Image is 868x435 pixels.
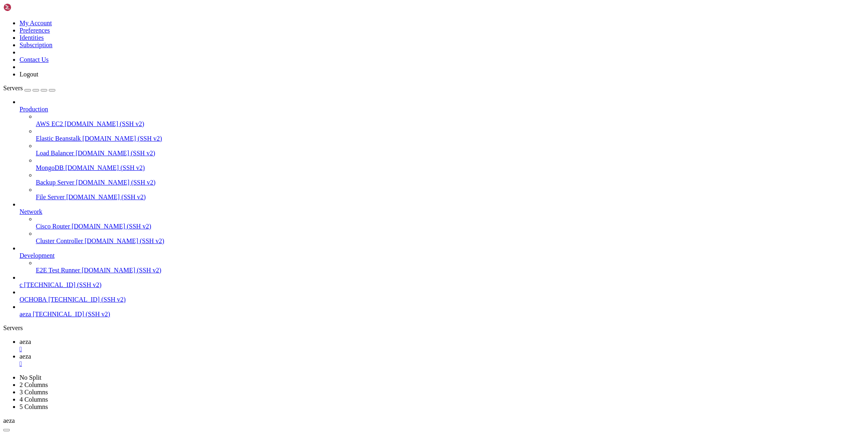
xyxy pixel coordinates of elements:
[36,223,865,230] a: Cisco Router [DOMAIN_NAME] (SSH v2)
[20,106,48,113] span: Production
[20,353,865,368] a: aeza
[3,321,20,328] span: [PM2]
[36,150,74,157] span: Load Balancer
[36,164,865,172] a: MongoDB [DOMAIN_NAME] (SSH v2)
[3,328,20,335] span: [PM2]
[91,342,104,348] span: mode
[3,59,762,65] x-row: <h1 class="text-3xl font-bold mb-6 text-center text-red-500">Welcome to Turnstile Solver API</h1>
[143,342,146,348] span: ↺
[20,71,38,78] a: Logout
[3,287,762,294] x-row: pm2 <command> -h help on a specific command
[65,164,145,171] span: [DOMAIN_NAME] (SSH v2)
[3,324,865,332] div: Servers
[140,342,143,348] span: │
[20,281,22,288] span: с
[20,346,865,353] a: 
[36,164,63,171] span: MongoDB
[146,342,150,348] span: │
[65,342,88,348] span: version
[3,38,762,45] x-row: </head>
[189,356,192,362] span: │
[20,338,865,353] a: aeza
[10,363,13,369] span: 0
[3,356,762,363] x-row: api default N/A 19551 9D 0 0% 47.5mb
[72,356,75,362] span: │
[20,281,865,289] a: с [TECHNICAL_ID] (SSH v2)
[20,27,50,34] a: Preferences
[117,342,120,348] span: │
[36,135,865,142] a: Elastic Beanstalk [DOMAIN_NAME] (SSH v2)
[3,252,762,259] x-row: pm2
[160,363,179,369] span: online
[179,356,182,362] span: │
[20,311,31,318] span: aeza
[66,194,146,200] span: [DOMAIN_NAME] (SSH v2)
[286,363,290,369] span: │
[20,34,44,41] a: Identities
[33,356,36,362] span: │
[218,356,231,362] span: root
[146,356,166,362] span: online
[20,98,865,201] li: Production
[231,363,234,369] span: │
[36,194,865,201] a: File Server [DOMAIN_NAME] (SSH v2)
[3,259,762,266] x-row: usage: pm2 [options] <command>
[3,3,50,11] img: Shellngn
[36,157,865,172] li: MongoDB [DOMAIN_NAME] (SSH v2)
[124,356,127,362] span: │
[59,356,62,362] span: │
[20,296,865,303] a: ОСНОВА [TECHNICAL_ID] (SSH v2)
[20,363,23,369] span: │
[3,314,762,321] x-row: root@homelyflesh:~# pm2 delete turnstile
[3,224,762,231] x-row: </html>
[20,252,865,259] a: Development
[3,10,762,17] x-row: <meta charset="UTF-8">
[267,356,270,362] span: │
[72,223,151,230] span: [DOMAIN_NAME] (SSH v2)
[48,296,126,303] span: [TECHNICAL_ID] (SSH v2)
[3,3,762,10] x-row: <head>
[20,296,47,303] span: ОСНОВА
[20,403,48,410] a: 5 Columns
[36,150,865,157] a: Load Balancer [DOMAIN_NAME] (SSH v2)
[137,363,140,369] span: │
[20,208,865,215] a: Network
[36,223,70,230] span: Cisco Router
[88,342,91,348] span: │
[3,52,762,59] x-row: <div class="bg-gray-800 p-8 rounded-lg shadow-md max-w-2xl w-full border border-red-500">
[36,128,865,142] li: Elastic Beanstalk [DOMAIN_NAME] (SSH v2)
[83,135,162,142] span: [DOMAIN_NAME] (SSH v2)
[20,106,865,113] a: Production
[238,356,264,362] span: disabled
[36,259,865,274] li: E2E Test Runner [DOMAIN_NAME] (SSH v2)
[16,342,29,348] span: name
[120,342,140,348] span: uptime
[3,107,762,114] x-row: <li><strong>sitekey</strong>: The site key for Turnstile</li>
[3,100,762,107] x-row: <li><strong>url</strong>: The URL where Turnstile is to be validated</li>
[199,342,212,348] span: user
[3,217,762,224] x-row: </body>
[20,360,865,368] a: 
[20,252,55,259] span: Development
[20,374,42,381] a: No Split
[208,363,212,369] span: │
[82,267,162,274] span: [DOMAIN_NAME] (SSH v2)
[3,128,762,135] x-row: <div class="bg-gray-700 p-4 rounded-lg mb-6 border border-red-500">
[257,363,283,369] span: disabled
[195,342,199,348] span: │
[3,93,762,100] x-row: <ul class="list-disc pl-6 mb-6 text-gray-300">
[3,280,762,287] x-row: pm2 examples display pm2 usage examples
[117,363,120,369] span: │
[20,381,48,388] a: 2 Columns
[146,363,150,369] span: │
[3,342,7,348] span: │
[20,338,31,345] span: aeza
[20,389,48,396] a: 3 Columns
[20,328,72,335] span: [turnstile](9) ✓
[212,356,215,362] span: │
[186,342,195,348] span: mem
[20,289,865,303] li: ОСНОВА [TECHNICAL_ID] (SSH v2)
[78,356,91,363] span: fork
